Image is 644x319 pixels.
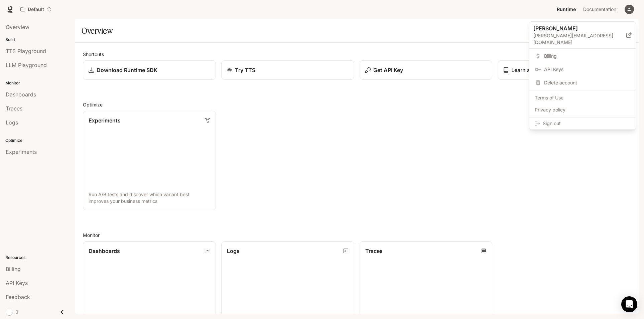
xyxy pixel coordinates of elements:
div: Delete account [531,77,634,89]
div: [PERSON_NAME][PERSON_NAME][EMAIL_ADDRESS][DOMAIN_NAME] [529,22,636,49]
div: Sign out [529,117,636,129]
span: Privacy policy [535,106,630,113]
a: Billing [531,50,634,62]
a: Terms of Use [531,92,634,104]
a: API Keys [531,63,634,75]
span: Delete account [544,79,630,86]
span: Terms of Use [535,94,630,101]
span: Sign out [543,120,630,127]
span: Billing [544,53,630,59]
p: [PERSON_NAME] [533,24,616,32]
a: Privacy policy [531,104,634,116]
span: API Keys [544,66,630,73]
p: [PERSON_NAME][EMAIL_ADDRESS][DOMAIN_NAME] [533,32,626,46]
